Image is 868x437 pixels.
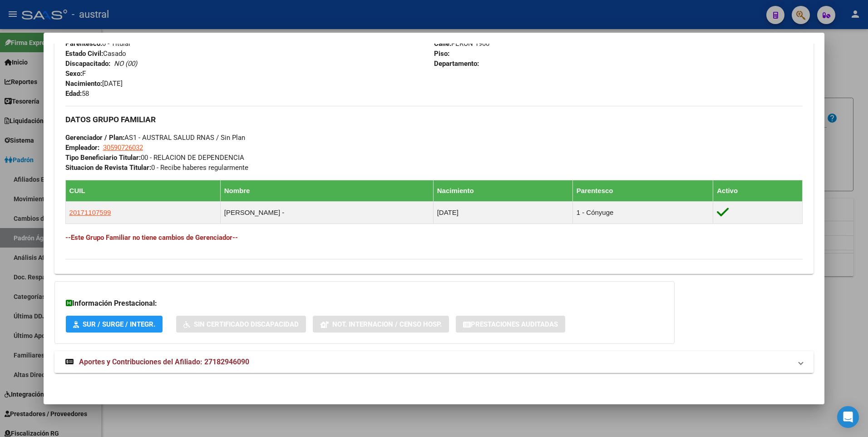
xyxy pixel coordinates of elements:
h4: --Este Grupo Familiar no tiene cambios de Gerenciador-- [65,233,803,243]
strong: Calle: [434,40,451,48]
span: Prestaciones Auditadas [471,320,558,328]
strong: Piso: [434,50,449,58]
span: F [65,70,86,78]
strong: Discapacitado: [65,60,110,68]
mat-expansion-panel-header: Aportes y Contribuciones del Afiliado: 27182946090 [54,351,814,373]
i: NO (00) [114,60,137,68]
strong: Situacion de Revista Titular: [65,164,151,172]
strong: Edad: [65,89,82,98]
strong: Estado Civil: [65,50,103,58]
th: CUIL [65,180,220,201]
td: [DATE] [433,201,572,223]
button: Prestaciones Auditadas [456,316,565,333]
strong: Departamento: [434,60,479,68]
div: Open Intercom Messenger [837,406,859,428]
strong: Empleador: [65,144,99,152]
span: 00 - RELACION DE DEPENDENCIA [65,154,244,162]
h3: DATOS GRUPO FAMILIAR [65,114,803,124]
span: PERON 1900 [434,40,489,48]
span: SUR / SURGE / INTEGR. [83,320,155,328]
strong: Gerenciador / Plan: [65,134,124,142]
span: Sin Certificado Discapacidad [194,320,299,328]
td: 1 - Cónyuge [572,201,713,223]
span: Casado [65,50,126,58]
span: 58 [65,89,89,98]
th: Parentesco [572,180,713,201]
button: SUR / SURGE / INTEGR. [66,316,163,333]
span: 20171107599 [69,209,111,216]
strong: Tipo Beneficiario Titular: [65,154,141,162]
strong: Sexo: [65,70,82,78]
span: AS1 - AUSTRAL SALUD RNAS / Sin Plan [65,134,245,142]
strong: Parentesco: [65,40,102,48]
span: Not. Internacion / Censo Hosp. [332,320,442,328]
td: [PERSON_NAME] - [220,201,433,223]
h3: Información Prestacional: [66,298,663,309]
th: Activo [713,180,803,201]
span: 30590726032 [103,144,143,152]
button: Not. Internacion / Censo Hosp. [313,316,449,333]
span: 0 - Titular [65,40,131,48]
button: Sin Certificado Discapacidad [176,316,306,333]
th: Nacimiento [433,180,572,201]
span: 0 - Recibe haberes regularmente [65,164,248,172]
th: Nombre [220,180,433,201]
span: [DATE] [65,79,123,88]
strong: Nacimiento: [65,79,102,88]
span: Aportes y Contribuciones del Afiliado: 27182946090 [79,358,249,366]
